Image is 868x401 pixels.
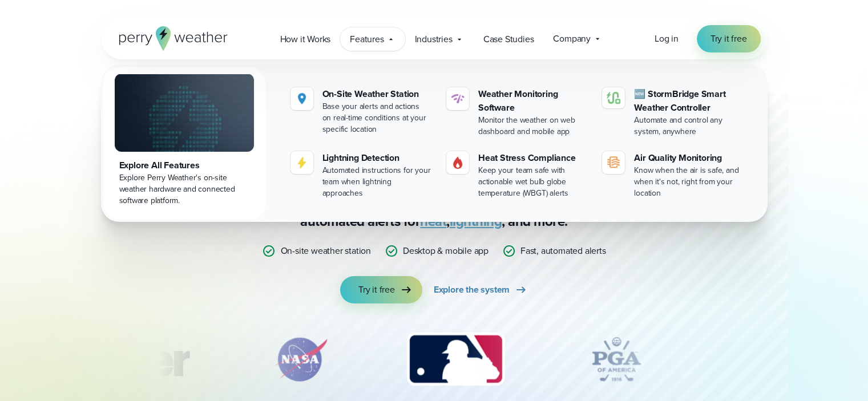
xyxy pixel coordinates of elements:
a: Air Quality Monitoring Know when the air is safe, and when it's not, right from your location [597,147,749,204]
p: Stop relying on weather apps you can’t trust — [PERSON_NAME] Weather delivers certainty with , ac... [206,176,663,230]
img: NASA.svg [261,331,341,388]
a: How it Works [271,27,341,51]
div: 2 of 12 [261,331,341,388]
a: Weather Monitoring Software Monitor the weather on web dashboard and mobile app [442,83,593,142]
span: Features [350,33,383,46]
span: Try it free [358,283,395,297]
p: Fast, automated alerts [520,244,606,258]
div: Automated instructions for your team when lightning approaches [322,165,433,199]
span: How it Works [280,33,331,46]
img: stormbridge-icon-V6.svg [607,92,620,104]
img: aqi-icon.svg [607,156,620,169]
a: 🆕 StormBridge Smart Weather Controller Automate and control any system, anywhere [597,83,749,142]
img: MLB.svg [395,331,516,388]
span: Explore the system [434,283,510,297]
div: Automate and control any system, anywhere [634,115,744,137]
a: Explore All Features Explore Perry Weather's on-site weather hardware and connected software plat... [103,67,265,220]
div: Heat Stress Compliance [478,151,588,165]
div: 🆕 StormBridge Smart Weather Controller [634,87,744,115]
span: Case Studies [483,33,534,46]
a: Try it free [340,276,422,303]
a: Try it free [697,25,761,52]
a: Log in [655,32,679,46]
img: Turner-Construction_1.svg [43,331,205,388]
div: 1 of 12 [43,331,205,388]
div: Weather Monitoring Software [478,87,588,115]
div: Know when the air is safe, and when it's not, right from your location [634,165,744,199]
span: Log in [655,32,679,45]
img: Gas.svg [451,156,465,169]
div: Keep your team safe with actionable wet bulb globe temperature (WBGT) alerts [478,165,588,199]
div: 3 of 12 [395,331,516,388]
p: On-site weather station [280,244,370,258]
div: Base your alerts and actions on real-time conditions at your specific location [322,101,433,135]
div: Explore Perry Weather's on-site weather hardware and connected software platform. [119,172,249,206]
img: PGA.svg [571,331,662,388]
div: 4 of 12 [571,331,662,388]
span: Company [553,32,591,46]
div: On-Site Weather Station [322,87,433,101]
p: Desktop & mobile app [403,244,488,258]
span: Industries [415,33,453,46]
span: Try it free [710,32,747,46]
a: On-Site Weather Station Base your alerts and actions on real-time conditions at your specific loc... [286,83,437,140]
img: lightning-icon.svg [295,156,309,169]
div: Monitor the weather on web dashboard and mobile app [478,115,588,137]
div: slideshow [158,331,710,394]
div: Lightning Detection [322,151,433,165]
a: Case Studies [474,27,544,51]
a: Heat Stress Compliance Keep your team safe with actionable wet bulb globe temperature (WBGT) alerts [442,147,593,204]
div: Air Quality Monitoring [634,151,744,165]
img: Location.svg [295,92,309,106]
div: Explore All Features [119,159,249,172]
a: Lightning Detection Automated instructions for your team when lightning approaches [286,147,437,204]
a: Explore the system [434,276,528,303]
img: software-icon.svg [451,92,465,106]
